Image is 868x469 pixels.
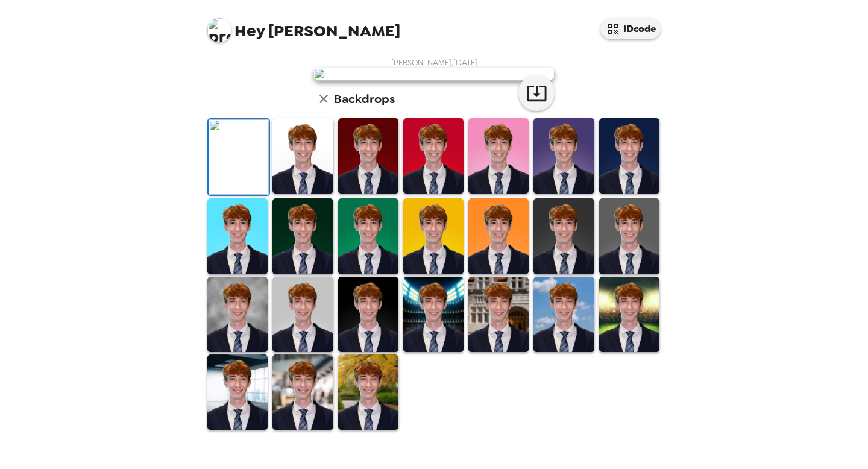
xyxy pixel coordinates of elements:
[313,68,555,81] img: user
[207,12,400,39] span: [PERSON_NAME]
[207,18,231,42] img: profile pic
[600,18,661,39] button: IDcode
[234,20,265,42] span: Hey
[334,89,395,109] h6: Backdrops
[209,119,269,195] img: Original
[391,57,477,68] span: [PERSON_NAME] , [DATE]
